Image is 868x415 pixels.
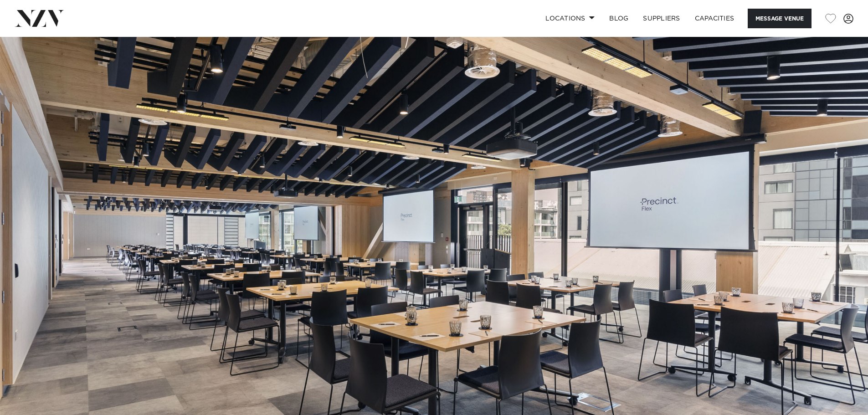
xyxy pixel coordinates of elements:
[688,9,742,28] a: Capacities
[538,9,602,28] a: Locations
[15,10,64,26] img: nzv-logo.png
[636,9,687,28] a: SUPPLIERS
[748,9,812,28] button: Message Venue
[602,9,636,28] a: BLOG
